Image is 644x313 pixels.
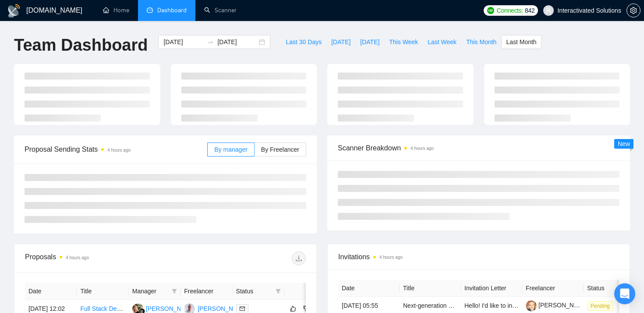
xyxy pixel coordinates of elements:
[326,35,355,49] button: [DATE]
[423,35,461,49] button: Last Week
[400,280,461,297] th: Title
[184,305,248,312] a: RV[PERSON_NAME]
[410,146,434,151] time: 4 hours ago
[627,7,640,14] span: setting
[487,7,494,14] img: upwork-logo.png
[525,6,534,15] span: 842
[236,286,272,296] span: Status
[461,35,501,49] button: This Month
[163,37,203,47] input: Start date
[290,305,296,312] span: like
[626,7,640,14] a: setting
[618,140,630,147] span: New
[303,305,309,312] span: dislike
[217,37,257,47] input: End date
[501,35,541,49] button: Last Month
[379,255,403,260] time: 4 hours ago
[147,7,153,13] span: dashboard
[274,285,283,298] span: filter
[355,35,384,49] button: [DATE]
[626,3,640,17] button: setting
[286,37,322,47] span: Last 30 Days
[331,37,350,47] span: [DATE]
[261,146,299,153] span: By Freelancer
[157,7,187,14] span: Dashboard
[103,7,129,14] a: homeHome
[207,38,214,45] span: swap-right
[204,7,237,14] a: searchScanner
[338,251,619,262] span: Invitations
[132,286,168,296] span: Manager
[240,306,245,311] span: mail
[66,255,89,260] time: 4 hours ago
[461,280,522,297] th: Invitation Letter
[506,37,536,47] span: Last Month
[281,35,326,49] button: Last 30 Days
[25,144,207,155] span: Proposal Sending Stats
[360,37,379,47] span: [DATE]
[77,283,128,300] th: Title
[587,301,613,311] span: Pending
[132,305,196,312] a: YS[PERSON_NAME]
[338,280,400,297] th: Date
[338,143,619,153] span: Scanner Breakdown
[389,37,418,47] span: This Week
[522,280,584,297] th: Freelancer
[25,283,77,300] th: Date
[80,305,216,312] a: Full Stack Developer (React/Python/PHP/MySQL)
[497,6,523,15] span: Connects:
[25,251,166,265] div: Proposals
[107,148,131,153] time: 4 hours ago
[214,146,247,153] span: By manager
[276,289,281,294] span: filter
[172,289,177,294] span: filter
[545,7,552,14] span: user
[428,37,456,47] span: Last Week
[403,302,631,309] a: Next-generation privacy-first merchant payment platform for e-commerce merchants
[170,285,179,298] span: filter
[180,283,232,300] th: Freelancer
[384,35,423,49] button: This Week
[526,300,537,311] img: c1I0ADyKAaK0orpfwXHKsvigOnN3V1pCWMBV8Kp3cdQIFj5bOrm53q18yr3FMY5Ymh
[207,38,214,45] span: to
[14,35,148,56] h1: Team Dashboard
[7,4,21,18] img: logo
[587,302,617,309] a: Pending
[129,283,180,300] th: Manager
[526,302,589,309] a: [PERSON_NAME]
[614,283,635,304] div: Open Intercom Messenger
[466,37,496,47] span: This Month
